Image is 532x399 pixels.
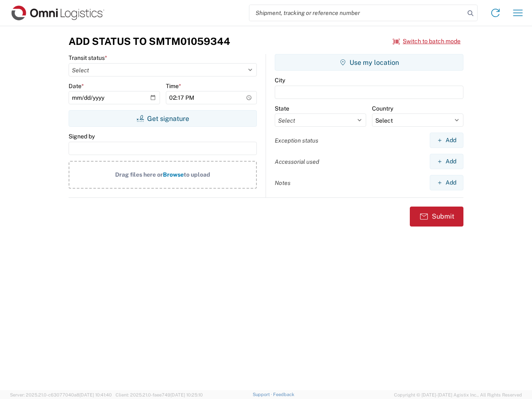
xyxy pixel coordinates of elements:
button: Add [430,133,463,148]
label: Time [166,82,181,90]
button: Use my location [275,54,463,71]
button: Get signature [69,110,257,127]
button: Add [430,175,463,190]
label: Country [372,105,393,112]
span: to upload [184,171,210,178]
span: Browse [163,171,184,178]
label: Date [69,82,84,90]
label: Signed by [69,133,95,140]
label: Exception status [275,137,318,144]
span: [DATE] 10:25:10 [170,392,203,397]
input: Shipment, tracking or reference number [249,5,465,21]
button: Switch to batch mode [393,34,461,48]
span: Drag files here or [115,171,163,178]
button: Submit [410,207,463,227]
span: [DATE] 10:41:40 [79,392,112,397]
h3: Add Status to SMTM01059344 [69,35,230,47]
label: Accessorial used [275,158,319,165]
span: Client: 2025.21.0-faee749 [116,392,203,397]
button: Add [430,154,463,169]
label: State [275,105,289,112]
a: Support [253,392,273,397]
label: Notes [275,179,291,187]
span: Server: 2025.21.0-c63077040a8 [10,392,112,397]
a: Feedback [273,392,294,397]
span: Copyright © [DATE]-[DATE] Agistix Inc., All Rights Reserved [394,391,522,399]
label: City [275,76,285,84]
label: Transit status [69,54,107,62]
